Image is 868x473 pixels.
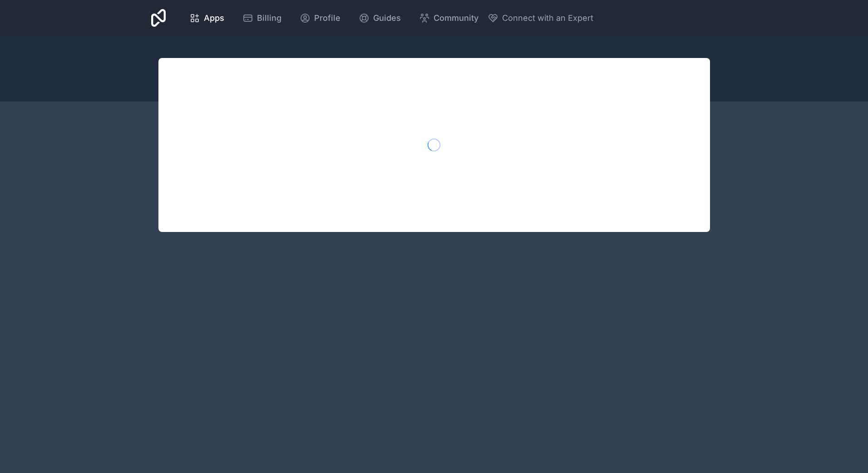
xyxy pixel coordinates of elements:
span: Community [434,12,478,24]
span: Profile [314,12,340,24]
span: Billing [257,12,281,24]
span: Guides [373,12,401,24]
a: Guides [351,8,408,28]
span: Connect with an Expert [502,12,593,24]
a: Billing [235,8,289,28]
a: Community [412,8,486,28]
a: Apps [182,8,232,28]
button: Connect with an Expert [488,12,593,24]
a: Profile [292,8,348,28]
span: Apps [204,12,224,24]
